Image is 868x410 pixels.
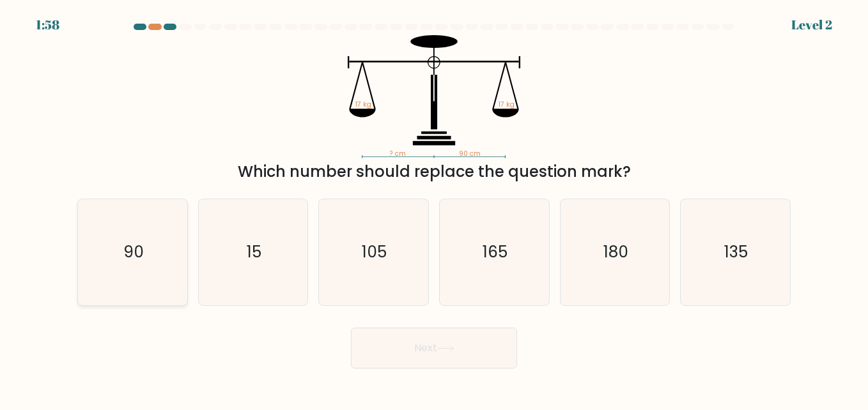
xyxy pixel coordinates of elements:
[603,241,628,263] text: 180
[85,160,783,183] div: Which number should replace the question mark?
[459,149,481,158] tspan: 90 cm
[725,241,748,263] text: 135
[247,241,261,263] text: 15
[483,241,508,263] text: 165
[36,15,59,34] div: 1:58
[499,100,515,109] tspan: 17 kg
[791,15,832,34] div: Level 2
[355,100,371,109] tspan: 17 kg
[123,241,144,263] text: 90
[351,328,517,368] button: Next
[362,241,387,263] text: 105
[390,149,406,158] tspan: ? cm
